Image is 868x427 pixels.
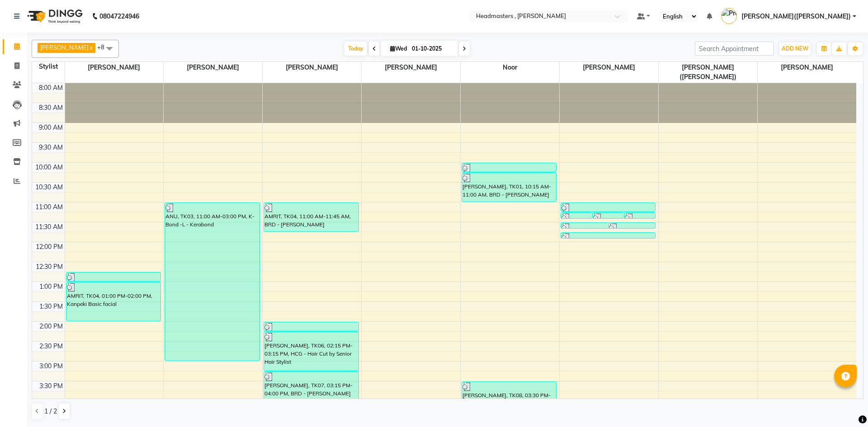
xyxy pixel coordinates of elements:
[32,62,65,71] div: Stylist
[38,322,65,331] div: 2:00 PM
[23,4,85,29] img: logo
[33,202,65,212] div: 11:00 AM
[462,173,556,202] div: [PERSON_NAME], TK01, 10:15 AM-11:00 AM, BRD - [PERSON_NAME]
[97,43,111,51] span: +8
[561,223,608,228] div: [PERSON_NAME], TK02, 11:30 AM-11:40 AM, WX-FA-RC - Waxing Full Arms - Premium
[561,213,592,218] div: [PERSON_NAME], TK02, 11:15 AM-11:25 AM, WX-CHIN-RC - Waxing Chin - Premium
[38,361,65,371] div: 3:00 PM
[37,143,65,152] div: 9:30 AM
[38,302,65,311] div: 1:30 PM
[264,372,358,400] div: [PERSON_NAME], TK07, 03:15 PM-04:00 PM, BRD - [PERSON_NAME]
[164,62,262,73] span: [PERSON_NAME]
[264,203,358,231] div: AMRIT, TK04, 11:00 AM-11:45 AM, BRD - [PERSON_NAME]
[461,62,559,73] span: Noor
[782,45,808,52] span: ADD NEW
[609,223,655,228] div: [PERSON_NAME], TK02, 11:30 AM-11:35 AM, WX-UA-RC - Waxing Under Arms - Premium
[37,83,65,93] div: 8:00 AM
[721,8,737,24] img: Pramod gupta(shaurya)
[624,213,655,218] div: [PERSON_NAME], TK02, 11:15 AM-11:20 AM, TH-UL - [GEOGRAPHIC_DATA]
[66,272,160,281] div: AMRIT, TK04, 12:45 PM-01:00 PM, O3-MSK-DTAN - D-Tan Pack
[66,282,160,321] div: AMRIT, TK04, 01:00 PM-02:00 PM, Kanpeki Basic facial
[264,332,358,371] div: [PERSON_NAME], TK06, 02:15 PM-03:15 PM, HCG - Hair Cut by Senior Hair Stylist
[561,203,655,211] div: [PERSON_NAME], TK02, 11:00 AM-11:15 AM, TH-EB - Eyebrows
[165,203,259,361] div: ANU, TK03, 11:00 AM-03:00 PM, K-Bond -L - Kerabond
[659,62,757,83] span: [PERSON_NAME]([PERSON_NAME])
[593,213,623,218] div: [PERSON_NAME], TK02, 11:15 AM-11:20 AM, TH-FH - Forehead
[38,282,65,291] div: 1:00 PM
[741,12,851,21] span: [PERSON_NAME]([PERSON_NAME])
[33,183,65,192] div: 10:30 AM
[37,123,65,132] div: 9:00 AM
[409,42,454,56] input: 2025-10-01
[33,163,65,172] div: 10:00 AM
[695,42,774,56] input: Search Appointment
[462,163,556,172] div: [PERSON_NAME], TK01, 10:00 AM-10:15 AM, HS - Styling
[758,62,856,73] span: [PERSON_NAME]
[779,42,811,55] button: ADD NEW
[40,44,89,51] span: [PERSON_NAME]
[44,407,57,416] span: 1 / 2
[560,62,658,73] span: [PERSON_NAME]
[344,42,367,56] span: Today
[99,4,139,29] b: 08047224946
[263,62,361,73] span: [PERSON_NAME]
[34,242,65,252] div: 12:00 PM
[362,62,460,73] span: [PERSON_NAME]
[65,62,164,73] span: [PERSON_NAME]
[34,262,65,272] div: 12:30 PM
[38,381,65,391] div: 3:30 PM
[37,103,65,113] div: 8:30 AM
[264,322,358,331] div: [PERSON_NAME], TK05, 02:00 PM-02:15 PM, HS - Styling
[561,233,655,238] div: [PERSON_NAME], TK02, 11:45 AM-11:55 AM, WX-[PERSON_NAME] - Waxing Half Legs - Premium
[38,342,65,351] div: 2:30 PM
[33,222,65,232] div: 11:30 AM
[89,44,93,51] a: x
[388,45,409,52] span: Wed
[462,382,556,410] div: [PERSON_NAME], TK08, 03:30 PM-04:15 PM, BRD - [PERSON_NAME]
